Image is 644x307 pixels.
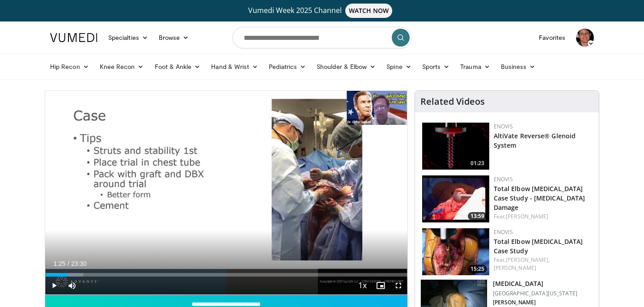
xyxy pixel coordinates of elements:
img: Avatar [576,29,594,47]
a: Hip Recon [45,58,94,76]
a: Business [496,58,541,76]
span: 1:25 [53,260,65,267]
a: Spine [381,58,416,76]
a: [PERSON_NAME] [506,213,548,220]
a: Vumedi Week 2025 ChannelWATCH NOW [51,4,593,18]
a: Foot & Ankle [149,58,206,76]
span: / [68,260,69,267]
a: [PERSON_NAME] [494,264,536,272]
a: Shoulder & Elbow [311,58,381,76]
img: 71978df6-d541-4d46-a847-da3e3fe67f07.150x105_q85_crop-smart_upscale.jpg [422,228,489,275]
div: Feat. [494,256,592,272]
a: Enovis [494,123,513,130]
p: [PERSON_NAME] [493,299,577,306]
a: 01:23 [422,123,489,170]
a: Total Elbow [MEDICAL_DATA] Case Study [494,237,583,255]
a: Pediatrics [263,58,311,76]
button: Mute [63,277,81,294]
input: Search topics, interventions [233,27,411,48]
img: c2196b49-0c36-45df-ac0f-3d19c211aa68.150x105_q85_crop-smart_upscale.jpg [422,175,489,222]
img: 5c1caa1d-9170-4353-b546-f3bbd9b198c6.png.150x105_q85_crop-smart_upscale.png [422,123,489,170]
a: Total Elbow [MEDICAL_DATA] Case Study - [MEDICAL_DATA] Damage [494,184,585,212]
a: 15:25 [422,228,489,275]
a: Trauma [455,58,496,76]
span: 01:23 [468,159,487,167]
img: VuMedi Logo [50,33,97,42]
a: Sports [417,58,455,76]
div: Progress Bar [45,273,407,277]
a: [PERSON_NAME], [506,256,550,264]
button: Playback Rate [354,277,372,294]
span: WATCH NOW [345,4,393,18]
a: Knee Recon [94,58,149,76]
p: [GEOGRAPHIC_DATA][US_STATE] [493,290,577,297]
span: 15:25 [468,265,487,273]
h4: Related Videos [420,96,485,107]
button: Enable picture-in-picture mode [372,277,390,294]
button: Fullscreen [390,277,407,294]
video-js: Video Player [45,91,407,295]
a: Browse [153,29,195,47]
div: Feat. [494,213,592,221]
span: 13:59 [468,212,487,220]
span: 23:30 [71,260,87,267]
a: Specialties [103,29,153,47]
button: Play [45,277,63,294]
a: Enovis [494,228,513,236]
h3: [MEDICAL_DATA] [493,279,577,288]
a: Hand & Wrist [206,58,263,76]
a: 13:59 [422,175,489,222]
a: Enovis [494,175,513,183]
a: Favorites [534,29,571,47]
a: AltiVate Reverse® Glenoid System [494,132,576,149]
